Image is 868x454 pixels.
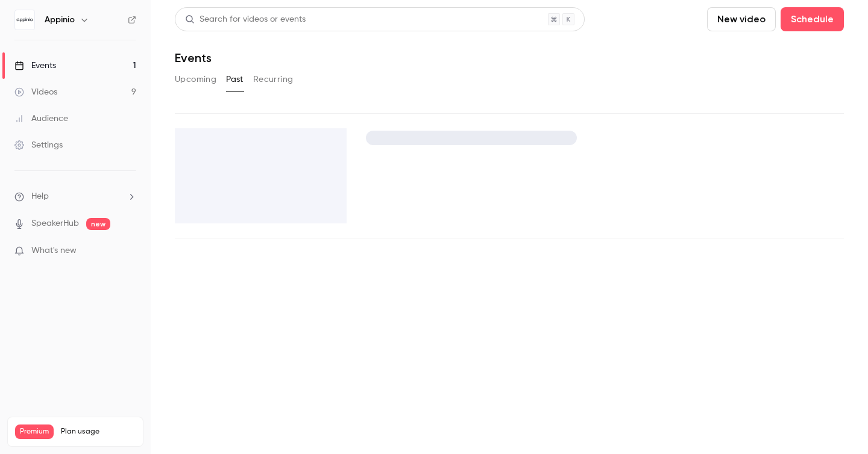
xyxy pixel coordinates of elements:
[31,244,77,257] span: What's new
[31,217,79,230] a: SpeakerHub
[61,427,136,437] span: Plan usage
[226,70,244,89] button: Past
[781,7,844,31] button: Schedule
[45,14,75,26] h6: Appinio
[185,13,306,26] div: Search for videos or events
[14,139,63,151] div: Settings
[175,51,212,65] h1: Events
[86,218,110,230] span: new
[14,86,57,98] div: Videos
[14,113,68,125] div: Audience
[253,70,294,89] button: Recurring
[15,10,34,30] img: Appinio
[15,424,54,439] span: Premium
[707,7,776,31] button: New video
[14,60,56,72] div: Events
[31,190,49,203] span: Help
[175,70,216,89] button: Upcoming
[14,190,136,203] li: help-dropdown-opener
[122,246,136,257] iframe: Noticeable Trigger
